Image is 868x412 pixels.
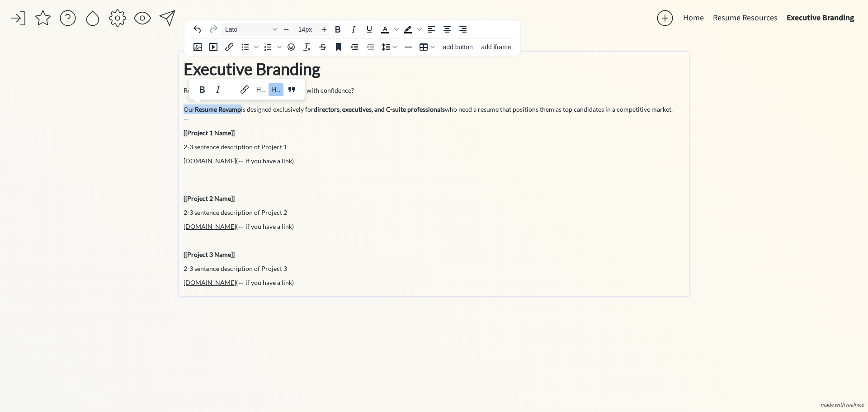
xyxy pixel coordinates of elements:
div: Background color Black [401,23,423,36]
a: [DOMAIN_NAME] [184,223,236,230]
button: Insert image [190,41,205,53]
div: Numbered list [260,41,283,53]
button: Horizontal line [401,41,416,53]
span: H2 [256,86,264,93]
button: Italic [210,83,226,96]
h3: Ready to step into your next leadership role with confidence? [184,85,684,95]
button: Heading 3 [269,83,284,96]
span: H3 [272,86,280,93]
p: — [184,114,684,123]
button: Decrease indent [363,41,378,53]
button: Clear formatting [299,41,315,53]
p: ​ (← if you have a link)​ [184,278,684,287]
button: Blockquote [284,83,299,96]
strong: [[Project 1 Name]] [184,129,235,137]
button: Anchor [331,41,346,53]
strong: Executive Branding [184,59,320,79]
span: Lato [225,26,269,33]
button: Insert/edit link [222,41,237,53]
button: Undo [190,23,205,36]
button: Align center [439,23,455,36]
strong: Resume Revamp [195,105,241,113]
button: Bold [194,83,210,96]
button: Heading 2 [253,83,268,96]
p: 2-3 sentence description of Project 2 [184,208,684,217]
button: add iframe [477,41,515,53]
button: Bold [330,23,345,36]
button: Executive Branding [782,9,859,27]
button: Increase indent [347,41,362,53]
div: Bullet list [237,41,260,53]
div: Text color Black [377,23,400,36]
button: Emojis [283,41,299,53]
button: add video [206,41,221,53]
a: [DOMAIN_NAME] [184,157,236,165]
button: Strikethrough [315,41,330,53]
button: Italic [346,23,361,36]
button: Underline [362,23,377,36]
p: 2-3 sentence description of Project 1 [184,142,684,152]
button: Align right [455,23,471,36]
strong: directors, executives, and C-suite professionals [314,105,445,113]
p: 2-3 sentence description of Project 3 [184,264,684,273]
a: [DOMAIN_NAME] [184,279,236,286]
strong: [[Project 3 Name]] [184,251,235,258]
button: Line height [378,41,400,53]
button: Decrease font size [281,23,292,36]
span: add iframe [481,43,511,51]
button: Align left [424,23,439,36]
button: add button [439,41,477,53]
button: Redo [206,23,221,36]
button: Resume Resources [708,9,782,27]
button: Table [416,41,438,53]
strong: [[Project 2 Name]] [184,194,235,202]
p: ​ (← if you have a link)​ [184,222,684,231]
h3: Our is designed exclusively for who need a resume that positions them as top candidates in a comp... [184,104,684,114]
span: add button [443,43,473,51]
button: Font Lato [222,23,280,36]
p: ​ (← if you have a link)​ [184,156,684,166]
button: Home [679,9,708,27]
button: Link [237,83,252,96]
button: made with realnice [817,401,867,410]
button: Increase font size [319,23,330,36]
